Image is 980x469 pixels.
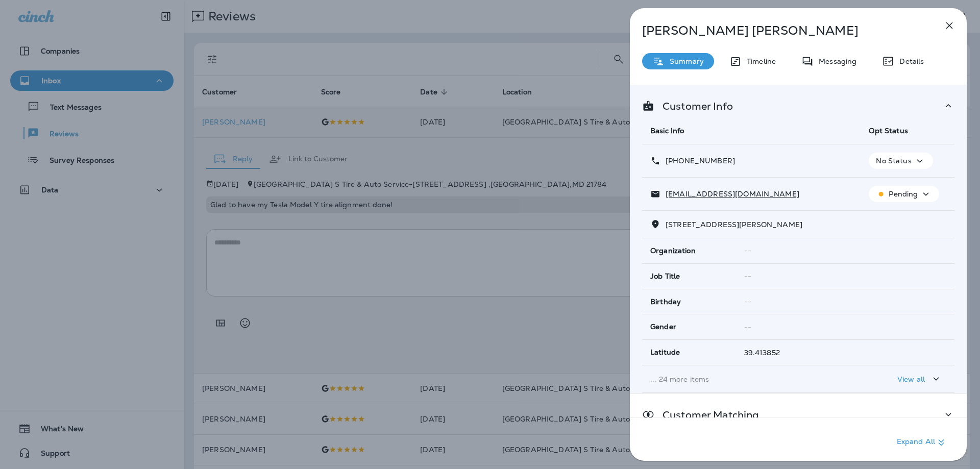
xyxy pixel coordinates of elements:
span: -- [744,297,751,306]
span: Opt Status [869,126,908,135]
span: -- [744,246,751,255]
p: No Status [876,157,911,165]
p: Details [894,57,924,65]
button: Pending [869,186,939,202]
button: Expand All [893,433,951,452]
span: Gender [650,323,676,331]
p: Customer Info [654,102,733,110]
p: Pending [889,190,918,198]
p: Timeline [742,57,776,65]
button: View all [893,369,946,388]
span: Basic Info [650,126,684,135]
span: -- [744,271,751,281]
span: Job Title [650,272,680,281]
p: [EMAIL_ADDRESS][DOMAIN_NAME] [660,190,799,198]
span: 39.413852 [744,348,780,357]
span: Organization [650,246,696,255]
p: Customer Matching [654,411,759,419]
span: Latitude [650,348,680,357]
p: Summary [665,57,704,65]
p: [PERSON_NAME] [PERSON_NAME] [642,23,921,38]
span: -- [744,323,751,332]
p: Messaging [814,57,856,65]
p: View all [897,375,925,383]
p: Expand All [897,436,947,449]
p: ... 24 more items [650,375,852,383]
button: No Status [869,153,933,169]
span: Birthday [650,298,681,306]
span: [STREET_ADDRESS][PERSON_NAME] [666,220,802,229]
p: [PHONE_NUMBER] [660,157,735,165]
